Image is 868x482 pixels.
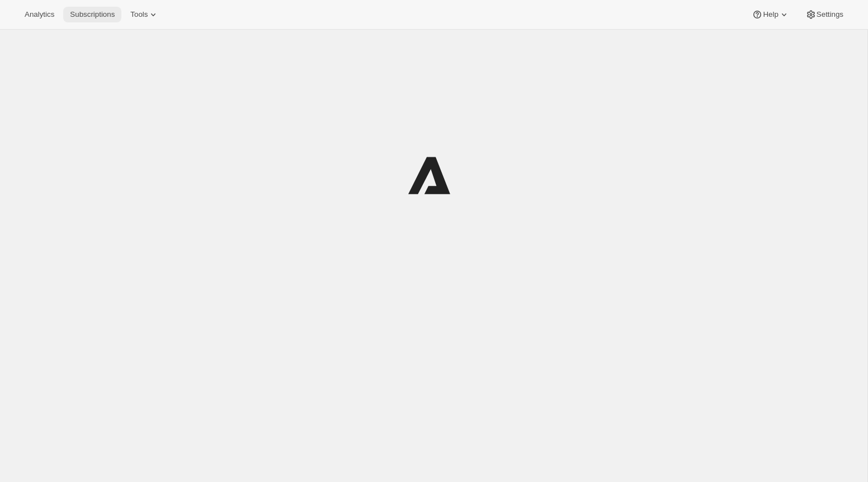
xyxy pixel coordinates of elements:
[817,10,843,19] span: Settings
[745,7,796,22] button: Help
[25,10,54,19] span: Analytics
[130,10,148,19] span: Tools
[63,7,121,22] button: Subscriptions
[124,7,166,22] button: Tools
[70,10,115,19] span: Subscriptions
[763,10,778,19] span: Help
[799,7,850,22] button: Settings
[18,7,61,22] button: Analytics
